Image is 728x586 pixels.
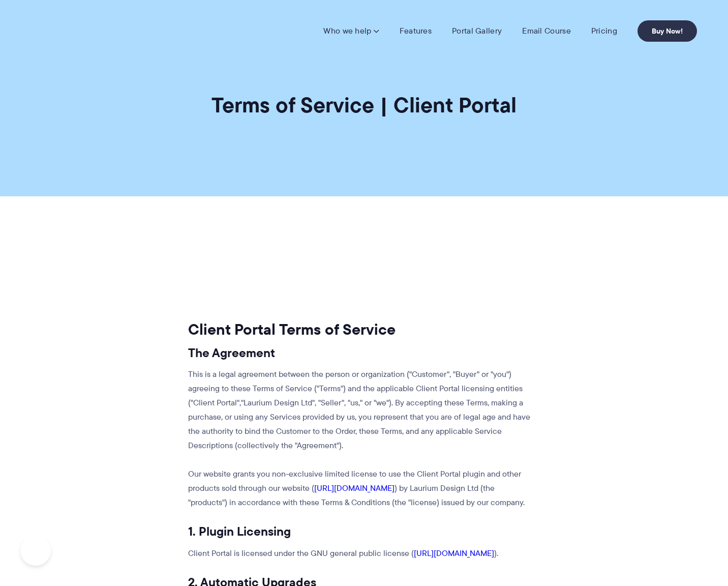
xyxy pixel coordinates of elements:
[400,26,432,36] a: Features
[188,345,534,361] h3: The Agreement
[638,20,697,42] a: Buy Now!
[314,482,395,494] a: [URL][DOMAIN_NAME]
[188,546,534,561] p: Client Portal is licensed under the GNU general public license ( ).
[591,26,617,36] a: Pricing
[414,547,494,559] a: [URL][DOMAIN_NAME]
[188,467,534,510] p: Our website grants you non-exclusive limited license to use the Client Portal plugin and other pr...
[188,367,534,453] p: This is a legal agreement between the person or organization ("Customer", "Buyer" or "you") agree...
[20,535,51,566] iframe: Toggle Customer Support
[522,26,571,36] a: Email Course
[211,92,517,119] h1: Terms of Service | Client Portal
[188,320,534,339] h2: Client Portal Terms of Service
[452,26,502,36] a: Portal Gallery
[323,26,379,36] a: Who we help
[188,524,534,539] h3: 1. Plugin Licensing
